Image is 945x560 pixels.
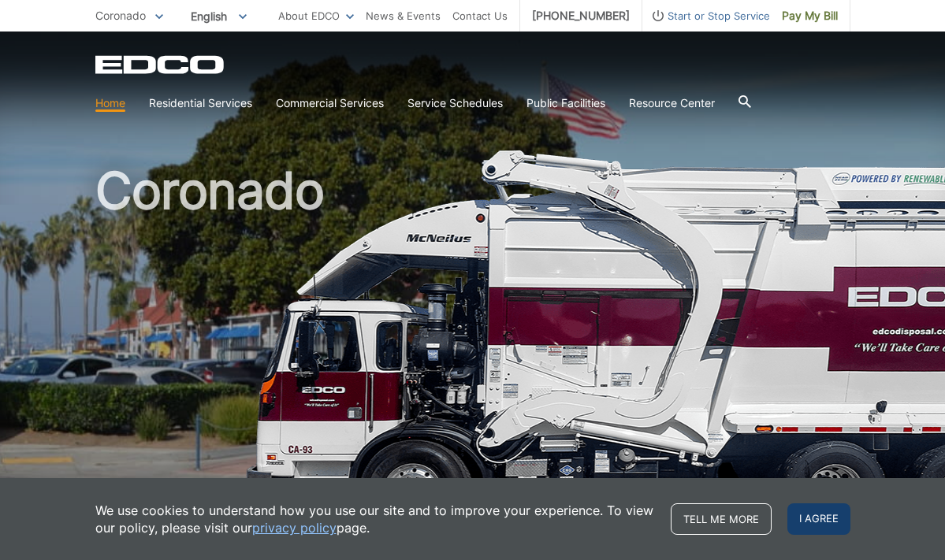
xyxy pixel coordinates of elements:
span: Coronado [95,9,146,22]
span: English [179,3,259,29]
a: Resource Center [629,95,715,112]
a: privacy policy [252,519,337,536]
a: About EDCO [278,7,354,24]
a: Contact Us [452,7,508,24]
a: Service Schedules [407,95,503,112]
a: Home [95,95,125,112]
span: I agree [787,503,850,535]
span: Pay My Bill [782,7,838,24]
p: We use cookies to understand how you use our site and to improve your experience. To view our pol... [95,502,655,536]
a: Tell me more [671,503,772,535]
a: News & Events [366,7,441,24]
a: Commercial Services [276,95,384,112]
a: EDCD logo. Return to the homepage. [95,55,226,74]
h1: Coronado [95,165,850,511]
a: Residential Services [149,95,252,112]
a: Public Facilities [526,95,605,112]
